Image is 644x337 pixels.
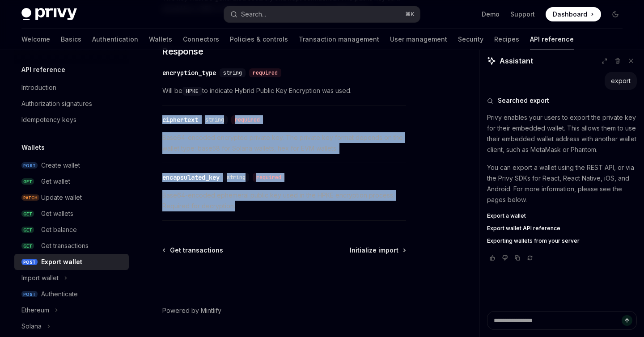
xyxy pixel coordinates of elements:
a: Demo [482,10,500,19]
h5: Wallets [21,142,45,153]
div: Get wallet [41,176,70,187]
a: PATCHUpdate wallet [14,190,129,206]
a: Authorization signatures [14,96,129,112]
a: GETGet wallets [14,206,129,222]
span: Will be to indicate Hybrid Public Key Encryption was used. [162,85,406,96]
div: Idempotency keys [21,114,76,125]
button: Reload last chat [525,253,535,262]
button: Ethereum [14,302,129,318]
a: Support [510,10,535,19]
span: Searched export [498,96,549,105]
span: string [227,174,246,181]
span: Dashboard [553,10,587,19]
div: Authorization signatures [21,98,92,109]
span: POST [21,162,38,169]
span: Response [162,45,203,58]
h5: API reference [21,64,65,75]
a: POSTAuthenticate [14,286,129,302]
a: Policies & controls [230,29,288,50]
div: export [611,76,631,85]
a: Security [458,29,483,50]
span: Exporting wallets from your server [487,237,580,244]
a: Export a wallet [487,212,637,219]
a: GETGet transactions [14,238,129,254]
a: Wallets [149,29,172,50]
a: Recipes [494,29,519,50]
span: PATCH [21,194,39,201]
span: GET [21,227,34,233]
a: Idempotency keys [14,112,129,128]
a: Transaction management [299,29,379,50]
div: Export wallet [41,257,82,267]
div: required [231,115,263,124]
a: Exporting wallets from your server [487,237,637,244]
button: Solana [14,318,129,334]
div: Update wallet [41,192,82,203]
div: Search... [241,9,266,20]
div: Introduction [21,82,56,93]
span: GET [21,178,34,185]
button: Searched export [487,96,637,105]
span: Base64-encoded encrypted private key. The private key format depends on the wallet type: base58 f... [162,132,406,154]
a: Powered by Mintlify [162,306,221,315]
div: Get balance [41,224,77,235]
a: Initialize import [350,246,405,255]
button: Vote that response was not good [500,253,510,262]
span: Initialize import [350,246,398,255]
span: ⌘ K [405,11,415,18]
textarea: Ask a question... [487,311,637,330]
div: Authenticate [41,289,78,299]
div: Get transactions [41,240,89,251]
span: GET [21,211,34,217]
button: Import wallet [14,270,129,286]
a: GETGet balance [14,222,129,238]
div: Get wallets [41,208,73,219]
a: User management [390,29,447,50]
a: Introduction [14,80,129,96]
div: Create wallet [41,160,80,171]
a: Export wallet API reference [487,225,637,232]
span: Export wallet API reference [487,225,560,232]
span: string [223,69,242,76]
span: POST [21,291,38,298]
a: Welcome [21,29,50,50]
a: Dashboard [546,7,601,21]
code: HPKE [182,87,202,96]
p: You can export a wallet using the REST API, or via the Privy SDKs for React, React Native, iOS, a... [487,162,637,205]
button: Copy chat response [512,253,523,262]
a: Connectors [183,29,219,50]
span: POST [21,259,38,265]
span: string [205,116,224,123]
a: GETGet wallet [14,173,129,190]
span: Get transactions [170,246,223,255]
p: Privy enables your users to export the private key for their embedded wallet. This allows them to... [487,112,637,155]
a: Authentication [92,29,138,50]
div: Solana [21,321,42,332]
div: ciphertext [162,115,198,124]
button: Send message [622,315,632,326]
span: Base64-encoded ephemeral public key used in the HPKE encryption process. Required for decryption. [162,190,406,211]
div: required [249,68,281,77]
div: encapsulated_key [162,173,220,182]
button: Toggle dark mode [608,7,623,21]
button: Vote that response was good [487,253,498,262]
div: Import wallet [21,273,59,283]
span: Assistant [500,55,533,66]
div: Ethereum [21,305,49,316]
button: Search...⌘K [224,6,419,22]
div: encryption_type [162,68,216,77]
a: POSTCreate wallet [14,157,129,173]
span: Export a wallet [487,212,526,219]
a: Basics [61,29,81,50]
div: required [253,173,285,182]
img: dark logo [21,8,77,21]
span: GET [21,243,34,249]
a: POSTExport wallet [14,254,129,270]
a: Get transactions [163,246,223,255]
a: API reference [530,29,574,50]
